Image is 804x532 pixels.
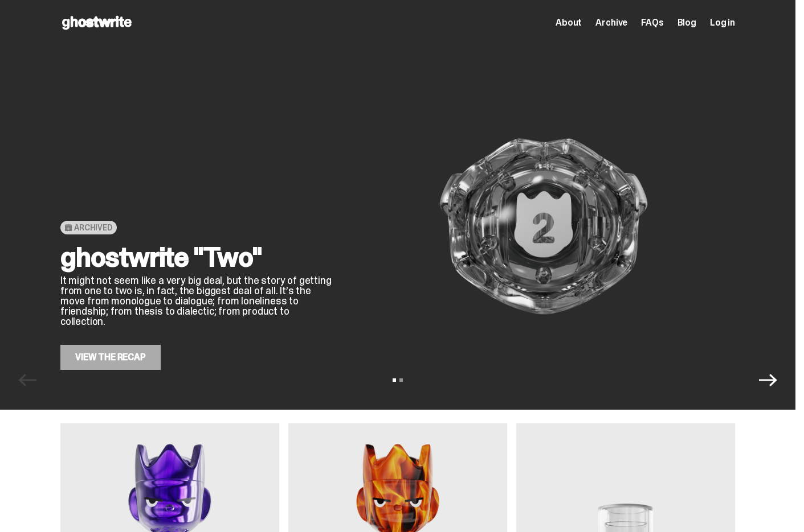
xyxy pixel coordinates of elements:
[60,244,334,271] h2: ghostwrite "Two"
[399,378,403,382] button: View slide 2
[759,371,777,389] button: Next
[74,223,112,232] span: Archived
[352,83,735,370] img: ghostwrite "Two"
[393,378,396,382] button: View slide 1
[60,275,334,327] p: It might not seem like a very big deal, but the story of getting from one to two is, in fact, the...
[710,18,735,27] a: Log in
[595,18,627,27] a: Archive
[641,18,663,27] a: FAQs
[556,18,582,27] a: About
[678,18,696,27] a: Blog
[60,345,161,370] a: View the Recap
